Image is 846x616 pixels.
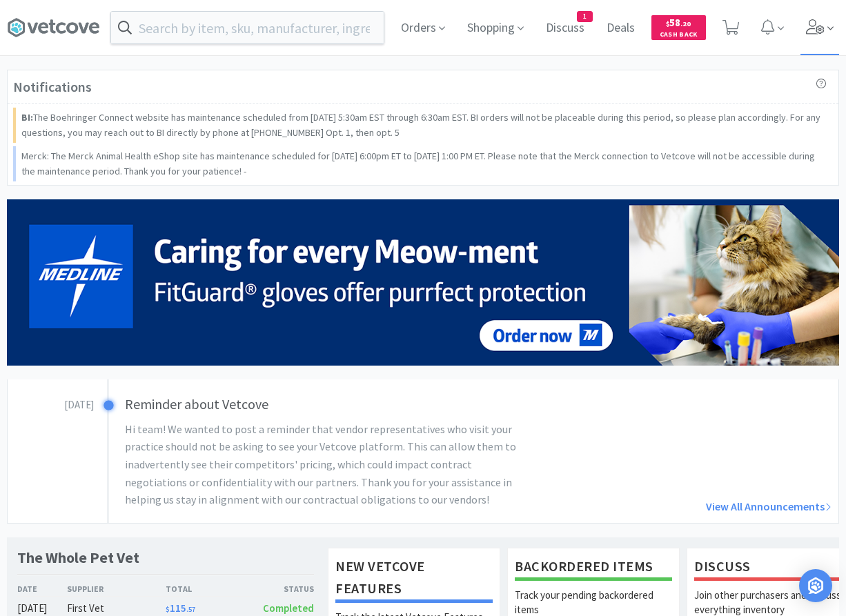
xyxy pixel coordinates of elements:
a: Discuss1 [540,22,590,34]
p: Hi team! We wanted to post a reminder that vendor representatives who visit your practice should ... [125,421,518,509]
span: $ [166,605,170,614]
input: Search by item, sku, manufacturer, ingredient, size... [111,12,384,43]
p: Merck: The Merck Animal Health eShop site has maintenance scheduled for [DATE] 6:00pm ET to [DATE... [21,148,827,179]
a: View All Announcements [569,498,832,516]
h3: Reminder about Vetcove [125,393,562,415]
span: 1 [578,12,592,21]
span: $ [666,19,669,28]
div: Total [166,582,240,595]
span: . 57 [186,605,195,614]
h1: Backordered Items [515,555,672,581]
img: 5b85490d2c9a43ef9873369d65f5cc4c_481.png [7,199,839,366]
h3: Notifications [13,76,92,98]
span: 115 [166,602,195,615]
span: 58 [666,16,691,29]
strong: BI: [21,111,33,123]
h1: New Vetcove Features [335,555,493,603]
div: Open Intercom Messenger [799,569,832,602]
h1: The Whole Pet Vet [17,548,139,568]
h3: [DATE] [8,393,94,413]
div: Status [239,582,314,595]
a: Deals [601,22,640,34]
span: Completed [263,602,314,615]
div: Supplier [67,582,166,595]
span: . 20 [680,19,691,28]
a: $58.20Cash Back [651,9,706,46]
span: Cash Back [660,31,698,40]
p: The Boehringer Connect website has maintenance scheduled from [DATE] 5:30am EST through 6:30am ES... [21,110,827,141]
div: Date [17,582,67,595]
